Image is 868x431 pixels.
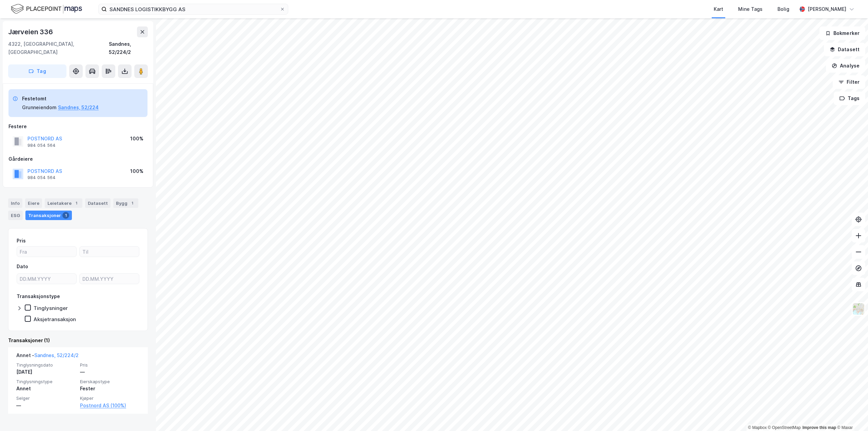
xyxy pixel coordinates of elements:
button: Sandnes, 52/224 [58,103,99,112]
div: ESG [8,211,23,220]
a: Postnord AS (100%) [80,401,140,410]
div: Mine Tags [738,5,763,13]
div: Eiere [25,198,42,208]
div: Dato [17,262,28,271]
div: Aksjetransaksjon [34,316,76,322]
button: Datasett [824,43,865,56]
div: Festere [8,122,147,131]
div: 1 [129,200,136,207]
div: Transaksjoner (1) [8,336,148,345]
div: Sandnes, 52/224/2 [109,40,148,56]
img: logo.f888ab2527a4732fd821a326f86c7f29.svg [11,3,82,15]
iframe: Chat Widget [834,398,868,431]
span: Pris [80,362,140,368]
input: Til [80,247,139,257]
span: Eierskapstype [80,379,140,385]
div: Grunneiendom [22,103,57,112]
div: Jærveien 336 [8,26,54,37]
input: Søk på adresse, matrikkel, gårdeiere, leietakere eller personer [107,4,280,14]
div: Pris [17,237,26,245]
div: — [16,401,76,410]
div: Gårdeiere [8,155,147,163]
div: Annet [16,385,76,393]
div: Leietakere [45,198,82,208]
div: Tinglysninger [34,305,68,311]
div: Bygg [113,198,138,208]
a: Sandnes, 52/224/2 [34,352,79,358]
div: 984 054 564 [27,175,56,180]
div: 100% [130,167,143,175]
div: Info [8,198,22,208]
div: — [80,368,140,376]
span: Selger [16,395,76,401]
a: OpenStreetMap [768,425,801,430]
button: Filter [833,75,865,89]
span: Kjøper [80,395,140,401]
div: Festetomt [22,95,99,103]
input: Fra [17,247,76,257]
input: DD.MM.YYYY [17,274,76,284]
a: Mapbox [748,425,767,430]
div: 984 054 564 [27,143,56,148]
span: Tinglysningstype [16,379,76,385]
div: [PERSON_NAME] [808,5,846,13]
div: Transaksjonstype [17,292,60,300]
div: [DATE] [16,368,76,376]
div: 4322, [GEOGRAPHIC_DATA], [GEOGRAPHIC_DATA] [8,40,109,56]
button: Tag [8,64,66,78]
button: Analyse [826,59,865,73]
div: Fester [80,385,140,393]
a: Improve this map [803,425,836,430]
input: DD.MM.YYYY [80,274,139,284]
div: Annet - [16,351,79,362]
span: Tinglysningsdato [16,362,76,368]
button: Bokmerker [820,26,865,40]
div: Datasett [85,198,111,208]
button: Tags [834,92,865,105]
div: 1 [73,200,80,207]
div: Transaksjoner [25,211,72,220]
div: Kart [714,5,723,13]
img: Z [852,302,865,315]
div: 100% [130,135,143,143]
div: Bolig [777,5,789,13]
div: 1 [62,212,69,219]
